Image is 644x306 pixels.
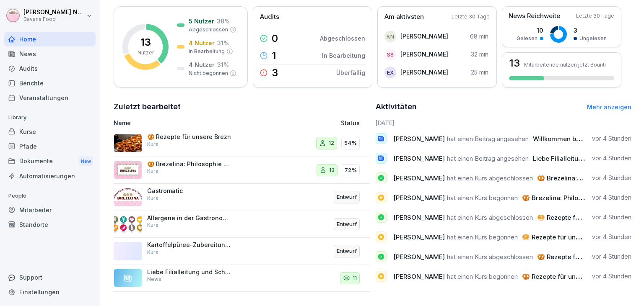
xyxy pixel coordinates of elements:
[447,253,533,261] span: hat einen Kurs abgeschlossen
[592,272,631,280] p: vor 4 Stunden
[4,124,96,139] div: Kurse
[147,160,231,168] p: 🥨 Brezelina: Philosophie und Vielfalt
[393,194,445,202] span: [PERSON_NAME]
[471,50,490,59] p: 32 min.
[147,195,158,202] p: Kurs
[376,101,417,113] h2: Aktivitäten
[114,265,370,292] a: Liebe Filialleitung und Schichtleitung, wir starten mit Bounti. Eine neue App mit der wir in Zuku...
[344,139,357,147] p: 54%
[147,214,231,222] p: Allergene in der Gastronomie
[4,169,96,183] a: Automatisierungen
[114,188,142,206] img: cvyeni0kzfjypsfql7urekt0.png
[353,274,357,283] p: 11
[217,39,229,47] p: 31 %
[4,154,96,169] a: DokumenteNew
[114,118,271,127] p: Name
[329,166,335,175] p: 13
[447,154,529,162] span: hat einen Beitrag angesehen
[4,46,96,61] a: News
[592,233,631,241] p: vor 4 Stunden
[587,103,631,111] a: Mehr anzeigen
[592,252,631,261] p: vor 4 Stunden
[537,253,623,261] span: 🥨 Rezepte für unsere Brezn
[592,174,631,182] p: vor 4 Stunden
[189,26,228,33] p: Abgeschlossen
[147,221,158,229] p: Kurs
[400,50,448,59] p: [PERSON_NAME]
[393,213,445,221] span: [PERSON_NAME]
[114,215,142,233] img: wi6qaxf14ni09ll6d10wcg5r.png
[114,161,142,179] img: fkzffi32ddptk8ye5fwms4as.png
[452,13,490,21] p: Letzte 30 Tage
[592,134,631,143] p: vor 4 Stunden
[509,11,560,21] p: News Reichweite
[217,17,230,26] p: 38 %
[4,90,96,105] a: Veranstaltungen
[79,157,93,166] div: New
[522,233,609,241] span: 🥯 Rezepte für unsere Zöpfe
[4,111,96,124] p: Library
[217,60,229,69] p: 31 %
[447,135,529,143] span: hat einen Beitrag angesehen
[329,139,334,147] p: 12
[138,49,154,57] p: Nutzer
[592,154,631,162] p: vor 4 Stunden
[4,217,96,232] a: Standorte
[592,193,631,202] p: vor 4 Stunden
[147,133,231,141] p: 🥨 Rezepte für unsere Brezn
[272,51,276,61] p: 1
[320,34,365,43] p: Abgeschlossen
[400,68,448,77] p: [PERSON_NAME]
[189,69,228,77] p: Nicht begonnen
[517,35,538,42] p: Gelesen
[23,16,85,22] p: Bavaria Food
[189,17,214,26] p: 5 Nutzer
[393,135,445,143] span: [PERSON_NAME]
[114,157,370,184] a: 🥨 Brezelina: Philosophie und VielfaltKurs1372%
[147,249,158,256] p: Kurs
[4,203,96,217] a: Mitarbeiter
[470,32,490,41] p: 68 min.
[337,193,357,201] p: Entwurf
[400,32,448,41] p: [PERSON_NAME]
[384,67,396,78] div: EX
[4,32,96,46] a: Home
[114,211,370,238] a: Allergene in der GastronomieKursEntwurf
[4,61,96,76] a: Audits
[140,37,151,47] p: 13
[522,273,608,280] span: 🥨 Rezepte für unsere Brezn
[147,268,231,276] p: Liebe Filialleitung und Schichtleitung, wir starten mit Bounti. Eine neue App mit der wir in Zuku...
[576,12,614,20] p: Letzte 30 Tage
[393,174,445,182] span: [PERSON_NAME]
[147,241,231,249] p: Kartoffelpüree-Zubereitung und Toppings
[189,39,215,47] p: 4 Nutzer
[147,187,231,195] p: Gastromatic
[384,49,396,60] div: SS
[592,213,631,221] p: vor 4 Stunden
[517,26,543,35] p: 10
[574,26,607,35] p: 3
[376,118,632,127] h6: [DATE]
[447,194,518,202] span: hat einen Kurs begonnen
[384,12,424,22] p: Am aktivsten
[393,154,445,162] span: [PERSON_NAME]
[4,270,96,285] div: Support
[114,184,370,211] a: GastromaticKursEntwurf
[337,220,357,229] p: Entwurf
[4,285,96,299] div: Einstellungen
[23,9,85,16] p: [PERSON_NAME] Neurohr
[345,166,357,175] p: 72%
[447,273,518,280] span: hat einen Kurs begonnen
[337,247,357,255] p: Entwurf
[393,233,445,241] span: [PERSON_NAME]
[579,35,607,42] p: Ungelesen
[4,76,96,90] a: Berichte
